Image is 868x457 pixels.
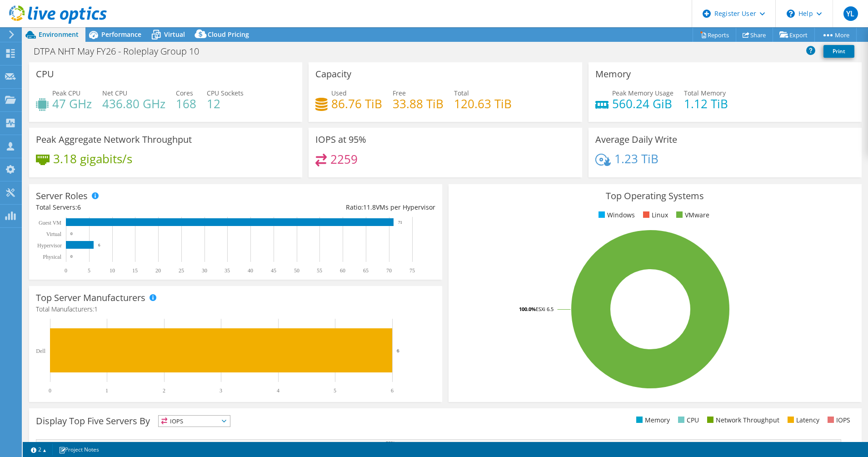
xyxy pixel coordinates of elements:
[612,89,673,97] span: Peak Memory Usage
[676,415,699,425] li: CPU
[65,267,67,274] text: 0
[248,267,253,274] text: 40
[176,89,193,97] span: Cores
[397,348,399,353] text: 6
[37,242,62,249] text: Hypervisor
[159,416,230,427] span: IOPS
[36,202,235,212] div: Total Servers:
[825,415,850,425] li: IOPS
[595,69,631,79] h3: Memory
[294,267,299,274] text: 50
[393,99,444,109] h4: 33.88 TiB
[219,387,222,394] text: 3
[823,45,854,58] a: Print
[330,154,358,164] h4: 2259
[102,99,165,109] h4: 436.80 GHz
[39,220,61,226] text: Guest VM
[36,191,88,201] h3: Server Roles
[235,202,435,212] div: Ratio: VMs per Hypervisor
[36,293,145,303] h3: Top Server Manufacturers
[614,154,658,164] h4: 1.23 TiB
[53,154,132,164] h4: 3.18 gigabits/s
[455,191,855,201] h3: Top Operating Systems
[785,415,819,425] li: Latency
[693,28,736,42] a: Reports
[70,231,73,236] text: 0
[340,267,345,274] text: 60
[398,220,402,225] text: 71
[386,440,395,446] text: 39%
[331,99,382,109] h4: 86.76 TiB
[393,89,406,97] span: Free
[105,387,108,394] text: 1
[409,267,415,274] text: 75
[132,267,138,274] text: 15
[736,28,773,42] a: Share
[98,243,100,247] text: 6
[70,254,73,259] text: 0
[46,231,62,237] text: Virtual
[536,306,554,312] tspan: ESXi 6.5
[49,387,51,394] text: 0
[705,415,779,425] li: Network Throughput
[315,69,351,79] h3: Capacity
[36,304,435,314] h4: Total Manufacturers:
[843,6,858,21] span: YL
[102,89,127,97] span: Net CPU
[519,306,536,312] tspan: 100.0%
[77,203,81,211] span: 6
[52,99,92,109] h4: 47 GHz
[315,135,366,145] h3: IOPS at 95%
[101,30,141,39] span: Performance
[155,267,161,274] text: 20
[36,135,192,145] h3: Peak Aggregate Network Throughput
[634,415,670,425] li: Memory
[271,267,276,274] text: 45
[787,10,795,18] svg: \n
[202,267,207,274] text: 30
[208,30,249,39] span: Cloud Pricing
[684,99,728,109] h4: 1.12 TiB
[363,267,369,274] text: 65
[25,444,53,455] a: 2
[36,69,54,79] h3: CPU
[334,387,336,394] text: 5
[43,254,61,260] text: Physical
[207,99,244,109] h4: 12
[391,387,394,394] text: 6
[454,99,512,109] h4: 120.63 TiB
[52,444,105,455] a: Project Notes
[207,89,244,97] span: CPU Sockets
[331,89,347,97] span: Used
[454,89,469,97] span: Total
[224,267,230,274] text: 35
[163,387,165,394] text: 2
[596,210,635,220] li: Windows
[179,267,184,274] text: 25
[88,267,90,274] text: 5
[36,348,45,354] text: Dell
[110,267,115,274] text: 10
[39,30,79,39] span: Environment
[363,203,376,211] span: 11.8
[277,387,279,394] text: 4
[641,210,668,220] li: Linux
[164,30,185,39] span: Virtual
[595,135,677,145] h3: Average Daily Write
[317,267,322,274] text: 55
[386,267,392,274] text: 70
[94,305,98,313] span: 1
[773,28,815,42] a: Export
[30,46,213,56] h1: DTPA NHT May FY26 - Roleplay Group 10
[814,28,857,42] a: More
[612,99,673,109] h4: 560.24 GiB
[52,89,80,97] span: Peak CPU
[684,89,726,97] span: Total Memory
[674,210,709,220] li: VMware
[176,99,196,109] h4: 168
